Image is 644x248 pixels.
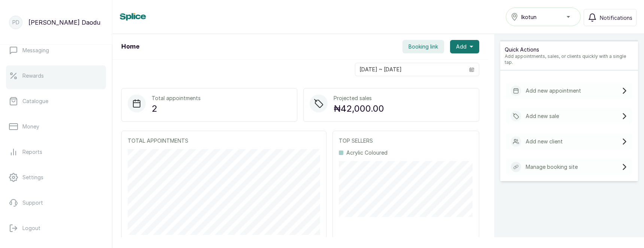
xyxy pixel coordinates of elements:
[505,46,634,53] p: Quick Actions
[22,148,42,156] p: Reports
[450,40,479,53] button: Add
[346,149,388,156] p: Acrylic Coloured
[22,224,40,232] p: Logout
[6,192,106,213] a: Support
[526,87,581,94] p: Add new appointment
[6,65,106,86] a: Rewards
[526,112,559,120] p: Add new sale
[6,116,106,137] a: Money
[152,94,201,102] p: Total appointments
[6,91,106,112] a: Catalogue
[6,167,106,188] a: Settings
[121,42,139,51] h1: Home
[128,137,320,145] p: TOTAL APPOINTMENTS
[334,102,384,115] p: ₦42,000.00
[6,40,106,61] a: Messaging
[600,14,632,22] span: Notifications
[505,53,634,65] p: Add appointments, sales, or clients quickly with a single tap.
[22,174,43,181] p: Settings
[355,63,465,76] input: Select date
[408,43,438,50] span: Booking link
[469,67,474,72] svg: calendar
[22,72,44,80] p: Rewards
[526,163,578,171] p: Manage booking site
[334,94,384,102] p: Projected sales
[339,137,473,145] p: TOP SELLERS
[402,40,444,53] button: Booking link
[6,218,106,239] button: Logout
[22,123,39,130] p: Money
[584,9,637,26] button: Notifications
[22,199,43,207] p: Support
[456,43,467,50] span: Add
[506,7,581,26] button: Ikotun
[6,142,106,162] a: Reports
[521,13,537,21] span: Ikotun
[28,18,100,27] p: [PERSON_NAME] Daodu
[22,97,48,105] p: Catalogue
[526,138,563,145] p: Add new client
[152,102,201,115] p: 2
[12,19,19,26] p: PD
[22,47,49,54] p: Messaging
